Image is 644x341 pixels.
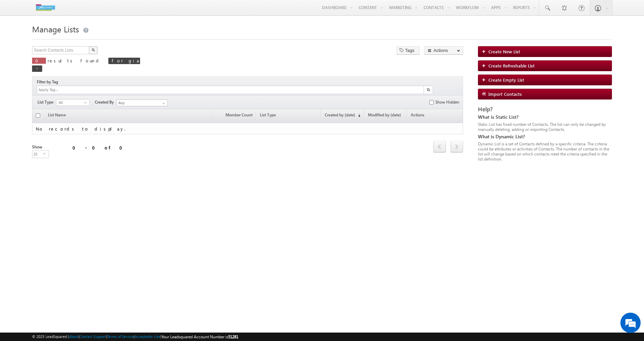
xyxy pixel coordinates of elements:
[35,58,43,63] span: 0
[433,141,446,152] span: prev
[482,49,488,53] img: add_icon.png
[56,100,84,106] span: All
[482,78,488,82] img: add_icon.png
[424,46,463,55] button: Actions
[478,106,612,112] div: Help?
[488,77,524,83] span: Create Empty List
[32,2,58,13] img: Custom Logo
[397,46,420,55] button: Tags
[478,114,612,120] div: What is Static List?
[32,24,79,34] span: Manage Lists
[95,99,116,105] span: Created By
[214,110,256,123] a: Member Count
[159,100,167,107] a: Show All Items
[427,88,430,91] img: Search
[451,142,463,152] a: next
[482,92,488,96] img: import_icon.png
[478,122,612,132] div: Static List has fixed number of Contacts. The list can only be changed by manually deleting, addi...
[91,48,95,52] img: Search
[478,134,612,140] div: What is Dynamic List?
[321,110,364,123] a: Created by (date)(sorted descending)
[257,110,320,123] a: List Type
[84,101,89,104] span: select
[135,334,160,339] a: Acceptable Use
[228,334,238,339] span: 51281
[32,123,463,134] td: No records to display.
[435,99,459,105] label: Show Hidden
[73,144,127,151] div: 0 - 0 of 0
[451,141,463,152] span: next
[38,87,78,93] input: Apply Tag...
[365,110,407,123] a: Modified by (date)
[355,113,360,118] span: (sorted descending)
[488,49,520,54] span: Create New List
[45,110,69,123] a: List Name
[116,100,168,106] input: Type to Search
[37,78,60,86] div: Filter by Tag
[48,58,101,63] span: results found
[478,89,612,100] a: Import Contacts
[32,150,43,158] span: 25
[37,99,56,105] span: List Type
[488,63,535,68] span: Create Refreshable List
[433,142,446,152] a: prev
[478,141,612,162] div: Dynamic List is a set of Contacts defined by a specific criteria. The criteria could be attribute...
[32,334,238,340] span: © 2025 LeadSquared | | | | |
[407,110,463,123] span: Actions
[107,334,134,339] a: Terms of Service
[80,334,106,339] a: Contact Support
[112,58,140,63] span: for gia
[43,152,49,155] span: select
[488,91,522,97] span: Import Contacts
[482,63,488,67] img: add_icon.png
[69,334,79,339] a: About
[161,334,238,339] span: Your Leadsquared Account Number is
[36,113,40,118] input: Check all records
[32,144,54,150] div: Show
